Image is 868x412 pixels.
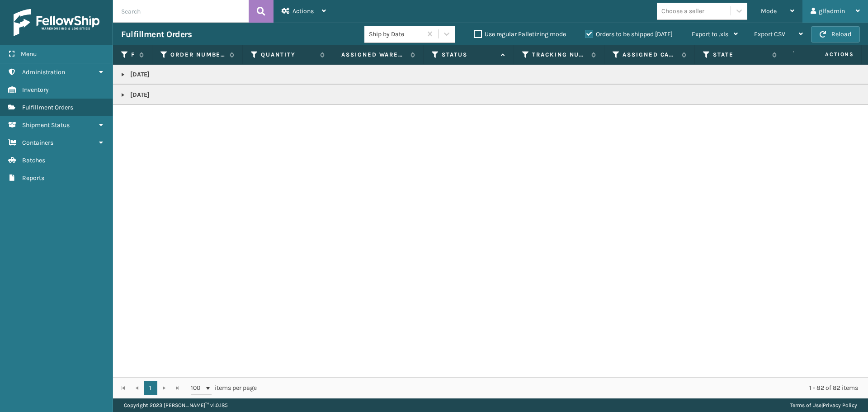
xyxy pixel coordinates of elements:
[790,402,821,408] a: Terms of Use
[532,51,587,59] label: Tracking Number
[22,86,49,94] span: Inventory
[754,30,785,38] span: Export CSV
[713,51,768,59] label: State
[22,174,44,182] span: Reports
[22,121,70,129] span: Shipment Status
[22,139,53,147] span: Containers
[369,29,423,39] div: Ship by Date
[623,51,677,59] label: Assigned Carrier Service
[191,381,257,395] span: items per page
[191,384,204,393] span: 100
[124,398,228,412] p: Copyright 2023 [PERSON_NAME]™ v 1.0.185
[585,30,673,38] label: Orders to be shipped [DATE]
[474,30,566,38] label: Use regular Palletizing mode
[692,30,728,38] span: Export to .xls
[121,29,192,40] h3: Fulfillment Orders
[144,381,157,395] a: 1
[261,51,316,59] label: Quantity
[292,7,314,15] span: Actions
[442,51,496,59] label: Status
[661,6,704,16] div: Choose a seller
[22,156,45,164] span: Batches
[797,47,859,62] span: Actions
[22,104,73,111] span: Fulfillment Orders
[811,26,860,43] button: Reload
[790,398,857,412] div: |
[823,402,857,408] a: Privacy Policy
[14,9,99,36] img: logo
[341,51,406,59] label: Assigned Warehouse
[170,51,225,59] label: Order Number
[22,68,65,76] span: Administration
[269,384,858,393] div: 1 - 82 of 82 items
[761,7,777,15] span: Mode
[131,51,135,59] label: Fulfillment Order Id
[21,50,37,58] span: Menu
